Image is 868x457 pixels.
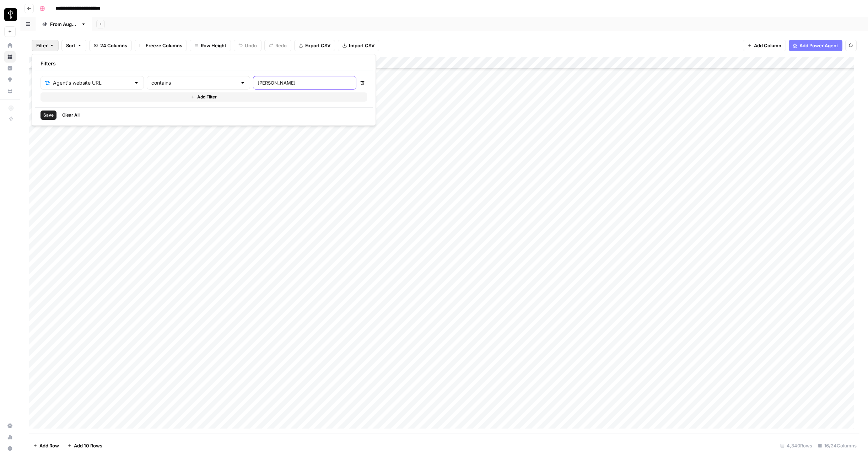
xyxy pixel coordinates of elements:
button: Add Power Agent [789,40,842,51]
a: Insights [4,63,16,74]
button: Clear All [59,111,82,120]
a: Your Data [4,85,16,97]
span: Undo [245,42,257,49]
a: Opportunities [4,74,16,85]
button: Redo [264,40,291,51]
span: Redo [275,42,287,49]
button: 24 Columns [89,40,132,51]
button: Filter [32,40,59,51]
div: Filters [35,57,373,70]
span: Add Power Agent [799,42,838,49]
a: Settings [4,420,16,431]
span: 24 Columns [100,42,127,49]
button: Freeze Columns [135,40,187,51]
span: Add Row [39,442,59,449]
span: Add Filter [197,94,217,100]
span: Add 10 Rows [74,442,102,449]
button: Sort [61,40,86,51]
a: Usage [4,431,16,443]
span: Clear All [62,112,80,118]
button: Add Row [29,440,63,451]
button: Help + Support [4,443,16,454]
button: Workspace: LP Production Workloads [4,6,16,23]
img: LP Production Workloads Logo [4,8,17,21]
span: Filter [36,42,48,49]
button: Add 10 Rows [63,440,107,451]
a: Home [4,40,16,51]
button: Export CSV [294,40,335,51]
span: Row Height [201,42,226,49]
button: Add Filter [41,92,367,102]
span: Freeze Columns [146,42,182,49]
div: 16/24 Columns [815,440,859,451]
div: 4,340 Rows [777,440,815,451]
div: Filter [32,54,376,126]
a: Browse [4,51,16,63]
input: Agent's website URL [53,79,131,86]
span: Import CSV [349,42,374,49]
span: Add Column [754,42,781,49]
a: From [DATE] [36,17,92,31]
span: Export CSV [305,42,330,49]
span: Sort [66,42,75,49]
input: contains [151,79,237,86]
button: Save [41,111,56,120]
button: Undo [234,40,262,51]
button: Row Height [190,40,231,51]
button: Add Column [743,40,786,51]
span: Save [43,112,54,118]
div: From [DATE] [50,21,78,28]
button: Import CSV [338,40,379,51]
